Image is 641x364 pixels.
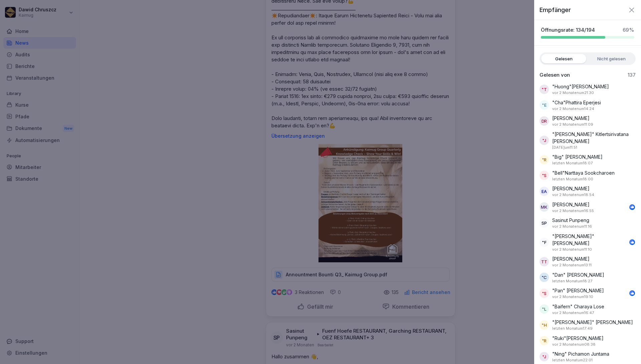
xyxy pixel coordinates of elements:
[552,90,594,96] p: 27. August 2025 um 21:30
[552,310,594,316] p: 27. August 2025 um 16:47
[552,106,594,112] p: 22. August 2025 um 14:24
[540,218,549,228] div: SP
[541,27,595,33] p: Öffnungsrate: 134/194
[552,342,596,347] p: 28. August 2025 um 08:38
[540,100,549,110] div: "E
[540,155,549,164] div: "R
[552,247,592,252] p: 22. August 2025 um 11:10
[540,187,549,196] div: EA
[540,85,549,94] div: "T
[589,54,634,63] label: Nicht gelesen
[552,217,589,224] p: Sasinut Punpeng
[552,192,594,198] p: 22. August 2025 um 18:54
[552,278,592,284] p: 16. September 2025 um 18:27
[552,326,593,331] p: 2. September 2025 um 17:49
[540,136,549,145] div: "J
[540,202,549,212] div: MK
[623,27,634,33] p: 69 %
[552,122,593,127] p: 22. August 2025 um 11:09
[552,319,633,326] p: "[PERSON_NAME]" [PERSON_NAME]
[552,176,593,182] p: 4. September 2025 um 18:00
[630,240,635,245] img: like
[540,352,549,361] div: "J
[552,255,590,262] p: [PERSON_NAME]
[552,262,592,268] p: 22. August 2025 um 13:11
[540,336,549,345] div: "R
[552,287,604,294] p: "Pan" [PERSON_NAME]
[552,169,615,176] p: "Bell"Narttaya Sookcharoen
[540,273,549,282] div: "C
[552,83,609,90] p: "Huong"[PERSON_NAME]
[540,257,549,266] div: TT
[540,171,549,180] div: "S
[552,294,593,300] p: 22. August 2025 um 19:10
[552,160,593,166] p: 4. September 2025 um 18:07
[540,5,571,14] p: Empfänger
[552,357,593,363] p: 15. September 2025 um 22:01
[552,303,604,310] p: "Baifern" Charaya Lose
[552,153,603,160] p: "Big" [PERSON_NAME]
[552,271,604,278] p: "Dan" [PERSON_NAME]
[552,99,601,106] p: "Cha"Phattira Eperjesi
[628,72,636,78] p: 137
[541,54,586,63] label: Gelesen
[552,350,609,357] p: "Ning" Pichamon Juntama
[630,204,635,210] img: like
[552,335,604,342] p: "Ruki"[PERSON_NAME]
[630,291,635,296] img: like
[552,145,577,150] p: 2. Oktober 2025 um 11:51
[552,224,592,229] p: 22. August 2025 um 11:16
[552,115,590,122] p: [PERSON_NAME]
[552,131,636,145] p: "[PERSON_NAME]" Kitlertsirivatana [PERSON_NAME]
[540,320,549,330] div: "H
[540,238,549,247] div: "F
[552,208,594,214] p: 22. August 2025 um 16:55
[540,304,549,314] div: "L
[540,116,549,126] div: DR
[552,185,590,192] p: [PERSON_NAME]
[540,72,570,78] p: Gelesen von
[552,201,590,208] p: [PERSON_NAME]
[552,233,625,247] p: "[PERSON_NAME]" [PERSON_NAME]
[540,289,549,298] div: "S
